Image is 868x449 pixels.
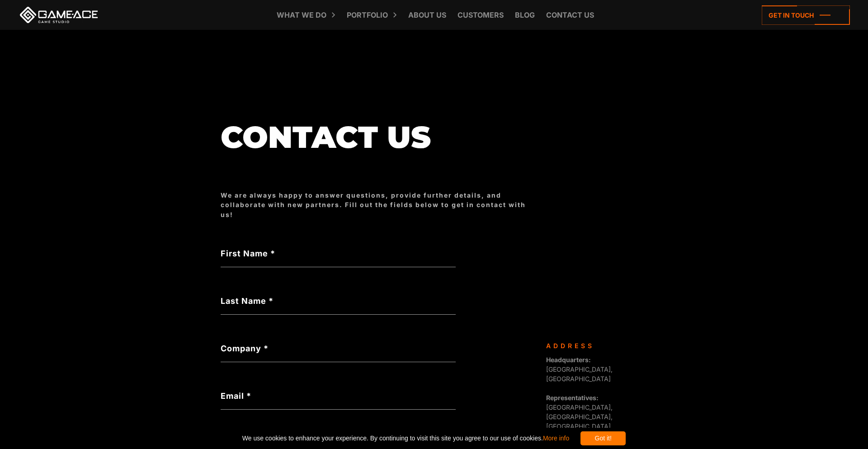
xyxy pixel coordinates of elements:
[546,341,641,350] div: Address
[221,190,537,219] div: We are always happy to answer questions, provide further details, and collaborate with new partne...
[546,356,591,364] strong: Headquarters:
[546,356,613,383] span: [GEOGRAPHIC_DATA], [GEOGRAPHIC_DATA]
[580,431,626,445] div: Got it!
[242,431,569,445] span: We use cookies to enhance your experience. By continuing to visit this site you agree to our use ...
[221,295,456,307] label: Last Name *
[221,342,456,354] label: Company *
[543,435,569,442] a: More info
[762,5,850,25] a: Get in touch
[221,390,456,402] label: Email *
[221,121,537,154] h1: Contact us
[221,247,456,260] label: First Name *
[546,394,613,440] span: [GEOGRAPHIC_DATA], [GEOGRAPHIC_DATA], [GEOGRAPHIC_DATA], [GEOGRAPHIC_DATA]
[546,394,599,402] strong: Representatives:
